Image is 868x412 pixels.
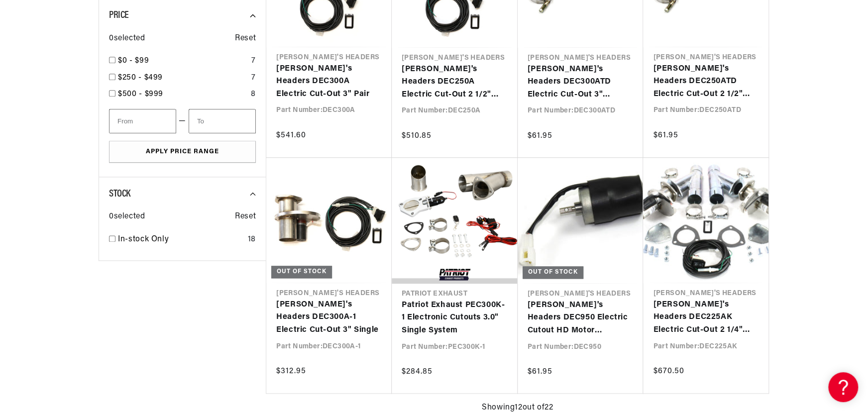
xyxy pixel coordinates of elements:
div: 18 [248,233,256,246]
span: $0 - $99 [118,57,149,65]
div: 7 [251,72,256,85]
div: 7 [251,55,256,68]
a: [PERSON_NAME]'s Headers DEC950 Electric Cutout HD Motor Replacement [528,299,634,337]
div: 8 [251,88,256,101]
a: [PERSON_NAME]'s Headers DEC250ATD Electric Cut-Out 2 1/2" Stainless Steel Turn Down Each [653,63,759,101]
span: 0 selected [109,32,145,45]
a: [PERSON_NAME]'s Headers DEC225AK Electric Cut-Out 2 1/4" Pair with Hook-Up Kit [653,299,759,337]
a: Patriot Exhaust PEC300K-1 Electronic Cutouts 3.0" Single System [402,299,508,337]
span: Stock [109,189,130,199]
span: Price [109,10,129,20]
a: In-stock Only [118,233,244,246]
span: $250 - $499 [118,74,163,82]
span: Reset [235,32,256,45]
span: 0 selected [109,210,145,223]
span: $500 - $999 [118,90,163,98]
input: To [189,109,256,133]
button: Apply Price Range [109,141,256,163]
a: [PERSON_NAME]'s Headers DEC300A-1 Electric Cut-Out 3" Single [276,299,382,337]
a: [PERSON_NAME]'s Headers DEC300ATD Electric Cut-Out 3" Stainless Steel Turn Down Each [528,63,634,102]
input: From [109,109,176,133]
span: Reset [235,210,256,223]
span: — [179,115,186,128]
a: [PERSON_NAME]'s Headers DEC250A Electric Cut-Out 2 1/2" Pair [402,63,508,102]
a: [PERSON_NAME]'s Headers DEC300A Electric Cut-Out 3" Pair [276,63,382,101]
